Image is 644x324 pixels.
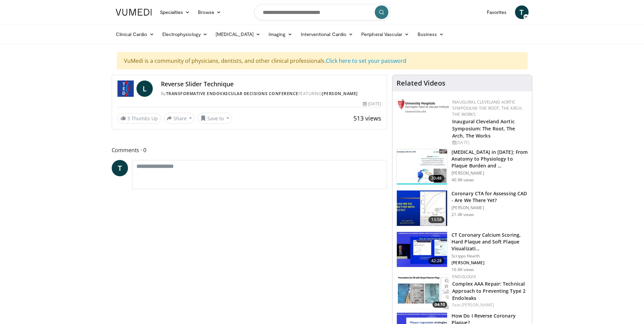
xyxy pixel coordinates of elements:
[397,149,447,184] img: 823da73b-7a00-425d-bb7f-45c8b03b10c3.150x105_q85_crop-smart_upscale.jpg
[452,99,522,117] a: Inaugural Cleveland Aortic Symposium: The Root, The Arch, The Works
[452,205,528,211] p: [PERSON_NAME]
[397,190,528,226] a: 13:58 Coronary CTA for Assessing CAD - Are We There Yet? [PERSON_NAME] 21.4K views
[117,80,134,97] img: Transformative Endovascular Decisions Conference
[397,232,528,272] a: 42:28 CT Coronary Calcium Scoring, Hard Plaque and Soft Plaque Visualizati… Scripps Health [PERSO...
[112,146,387,155] span: Comments 0
[322,91,358,96] a: [PERSON_NAME]
[112,160,128,176] a: T
[397,149,528,185] a: 20:48 [MEDICAL_DATA] in [DATE]: From Anatomy to Physiology to Plaque Burden and … [PERSON_NAME] 4...
[127,115,130,122] span: 3
[397,232,447,267] img: 4ea3ec1a-320e-4f01-b4eb-a8bc26375e8f.150x105_q85_crop-smart_upscale.jpg
[452,253,528,259] p: Scripps Health
[164,113,195,124] button: Share
[116,9,152,16] img: VuMedi Logo
[326,57,406,65] a: Click here to set your password
[483,5,511,19] a: Favorites
[112,28,158,41] a: Clinical Cardio
[254,4,390,20] input: Search topics, interventions
[166,91,298,96] a: Transformative Endovascular Decisions Conference
[136,80,153,97] a: L
[452,274,476,280] a: Endologix
[198,113,232,124] button: Save to
[297,28,357,41] a: Interventional Cardio
[161,80,382,88] h4: Reverse Slider Technique
[462,302,494,308] a: [PERSON_NAME]
[428,175,445,182] span: 20:48
[452,212,474,217] p: 21.4K views
[413,28,448,41] a: Business
[452,177,474,183] p: 40.9K views
[452,302,527,308] div: Feat.
[515,5,529,19] a: T
[452,267,474,272] p: 16.6K views
[211,28,264,41] a: [MEDICAL_DATA]
[452,118,515,139] a: Inaugural Cleveland Aortic Symposium: The Root, The Arch, The Works
[264,28,297,41] a: Imaging
[353,114,381,122] span: 513 views
[452,281,526,301] a: Complex AAA Repair: Technical Approach to Preventing Type 2 Endoleaks
[398,274,449,309] a: 04:10
[398,99,449,113] img: bda5e529-a0e2-472c-9a03-0f25eb80221d.jpg.150x105_q85_autocrop_double_scale_upscale_version-0.2.jpg
[398,274,449,309] img: 12ab9fdc-99b8-47b8-93c3-9e9f58d793f2.150x105_q85_crop-smart_upscale.jpg
[428,257,445,264] span: 42:28
[428,216,445,223] span: 13:58
[156,5,194,19] a: Specialties
[117,52,528,69] div: VuMedi is a community of physicians, dentists, and other clinical professionals.
[397,191,447,226] img: 34b2b9a4-89e5-4b8c-b553-8a638b61a706.150x105_q85_crop-smart_upscale.jpg
[158,28,211,41] a: Electrophysiology
[194,5,225,19] a: Browse
[117,113,161,124] a: 3 Thumbs Up
[452,260,528,266] p: [PERSON_NAME]
[357,28,413,41] a: Peripheral Vascular
[452,170,528,176] p: [PERSON_NAME]
[452,140,527,146] div: [DATE]
[363,101,381,107] div: [DATE]
[452,232,528,252] h3: CT Coronary Calcium Scoring, Hard Plaque and Soft Plaque Visualizati…
[452,149,528,169] h3: [MEDICAL_DATA] in [DATE]: From Anatomy to Physiology to Plaque Burden and …
[452,190,528,204] h3: Coronary CTA for Assessing CAD - Are We There Yet?
[397,79,445,87] h4: Related Videos
[161,91,382,97] div: By FEATURING
[433,302,447,308] span: 04:10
